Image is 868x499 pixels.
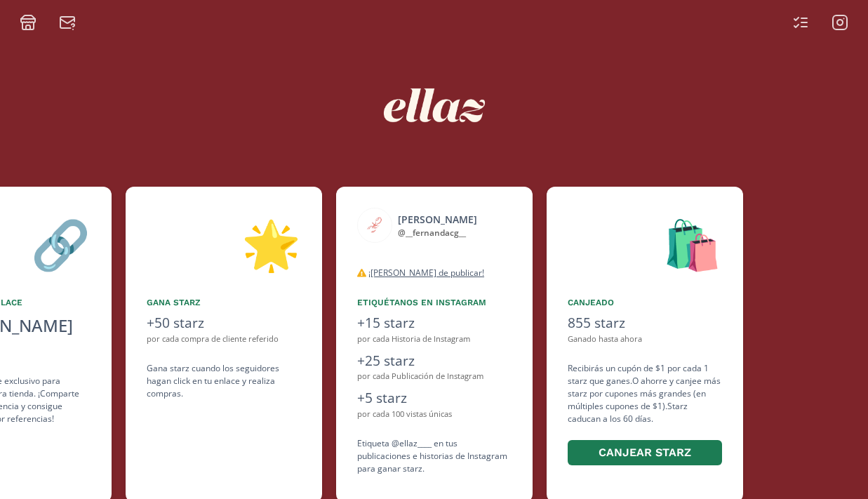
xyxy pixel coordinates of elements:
div: 855 starz [568,313,722,333]
div: Gana starz [147,296,301,309]
div: Gana starz cuando los seguidores hagan click en tu enlace y realiza compras . [147,362,301,400]
div: Canjeado [568,296,722,309]
div: +5 starz [357,388,512,408]
div: 🌟 [147,208,301,279]
img: nKmKAABZpYV7 [371,42,498,168]
div: [PERSON_NAME] [398,212,477,227]
div: Etiquétanos en Instagram [357,296,512,309]
div: +25 starz [357,351,512,371]
div: Recibirás un cupón de $1 por cada 1 starz que ganes. O ahorre y canjee más starz por cupones más ... [568,362,722,468]
div: @ __fernandacg__ [398,227,477,239]
div: Ganado hasta ahora [568,333,722,345]
button: Canjear starz [568,440,722,466]
div: por cada Historia de Instagram [357,333,512,345]
div: +15 starz [357,313,512,333]
u: ¡[PERSON_NAME] de publicar! [368,267,484,279]
div: 🛍️ [568,208,722,279]
div: +50 starz [147,313,301,333]
div: por cada 100 vistas únicas [357,408,512,420]
div: por cada Publicación de Instagram [357,371,512,382]
img: 522398373_18520339210033455_6118860324119053351_n.jpg [357,208,392,243]
div: por cada compra de cliente referido [147,333,301,345]
div: Etiqueta @ellaz____ en tus publicaciones e historias de Instagram para ganar starz. [357,437,512,475]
